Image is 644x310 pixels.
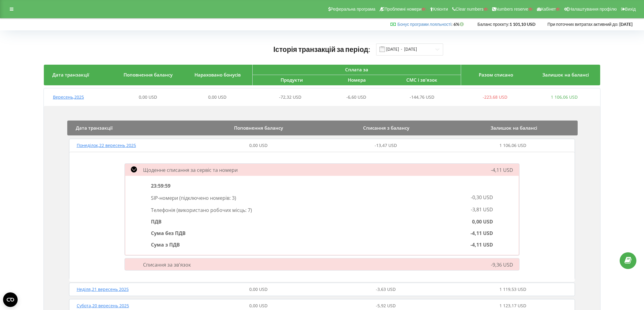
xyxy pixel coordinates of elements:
[281,77,303,83] span: Продукти
[77,286,129,292] span: Неділя , 21 вересень 2025
[194,72,241,78] span: Нараховано бонусів
[496,7,528,12] span: Numbers reserve
[397,22,451,27] a: Бонус програми лояльності
[76,125,113,131] span: Дата транзакції
[151,230,186,237] span: Сума без ПДВ
[151,218,162,225] span: ПДВ
[499,286,526,292] span: 1 119,53 USD
[53,94,84,100] span: Вересень , 2025
[232,195,236,201] span: 3 )
[491,167,513,173] span: -4,11 USD
[625,7,636,12] span: Вихід
[208,94,226,100] span: 0,00 USD
[453,22,465,27] strong: 6%
[77,303,129,308] span: Субота , 20 вересень 2025
[3,292,18,307] button: Open CMP widget
[456,7,484,12] span: Clear numbers
[479,72,513,78] span: Разом списано
[499,303,526,308] span: 1 123,17 USD
[619,22,632,27] strong: [DATE]
[471,230,493,237] span: -4,11 USD
[433,7,448,12] span: Клієнти
[471,206,493,213] span: -3,81 USD
[509,22,535,27] strong: 1 101,10 USD
[548,22,618,27] span: При поточних витратах активний до:
[249,286,268,292] span: 0,00 USD
[151,241,180,248] span: Сума з ПДВ
[234,125,283,131] span: Поповнення балансу
[177,207,178,213] span: (
[499,142,526,148] span: 1 106,06 USD
[397,22,453,27] span: :
[410,94,434,100] span: -144,76 USD
[491,261,513,268] span: -9,36 USD
[478,22,509,27] span: Баланс проєкту:
[541,7,556,12] span: Кабінет
[491,125,537,131] span: Залишок на балансі
[52,72,89,78] span: Дата транзакції
[542,72,589,78] span: Залишок на балансі
[124,72,173,78] span: Поповнення балансу
[178,207,247,213] span: використано робочих місць:
[249,303,268,308] span: 0,00 USD
[143,261,191,268] span: Списання за зв'язок
[376,286,396,292] span: -3,63 USD
[279,94,301,100] span: -72,32 USD
[77,142,136,148] span: Понеділок , 22 вересень 2025
[406,77,437,83] span: СМС і зв'язок
[472,218,493,225] span: 0,00 USD
[181,195,231,201] span: підключено номерів:
[139,94,157,100] span: 0,00 USD
[143,167,238,173] span: Щоденне списання за сервіс та номери
[348,77,366,83] span: Номера
[483,94,507,100] span: -223,68 USD
[179,195,181,201] span: (
[471,241,493,248] span: -4,11 USD
[363,125,409,131] span: Списання з балансу
[375,142,397,148] span: -13,47 USD
[551,94,578,100] span: 1 106,06 USD
[471,194,493,201] span: -0,30 USD
[331,7,376,12] span: Реферальна програма
[151,195,179,201] span: SIP-номери
[384,7,422,12] span: Проблемні номери
[345,66,368,73] span: Сплата за
[346,94,366,100] span: -6,60 USD
[151,182,170,189] span: 23:59:59
[248,207,252,213] span: 7 )
[151,207,177,213] span: Телефонія
[376,303,396,308] span: -5,92 USD
[249,142,268,148] span: 0,00 USD
[273,45,370,53] span: Історія транзакцій за період:
[569,7,617,12] span: Налаштування профілю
